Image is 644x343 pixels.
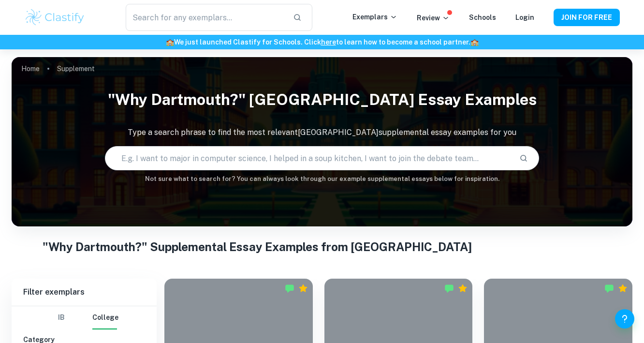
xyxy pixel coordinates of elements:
button: IB [50,306,73,329]
img: Marked [604,283,614,293]
img: Marked [285,283,294,293]
p: Exemplars [352,12,397,22]
a: Schools [469,14,496,21]
a: Home [21,62,40,75]
a: Login [515,14,534,21]
div: Premium [618,283,628,293]
h6: We just launched Clastify for Schools. Click to learn how to become a school partner. [2,37,642,47]
div: Filter type choice [50,306,118,329]
h1: "Why Dartmouth?" Supplemental Essay Examples from [GEOGRAPHIC_DATA] [43,238,601,255]
span: 🏫 [166,38,174,46]
button: JOIN FOR FREE [554,9,620,26]
button: College [92,306,118,329]
p: Type a search phrase to find the most relevant [GEOGRAPHIC_DATA] supplemental essay examples for you [12,127,632,138]
div: Premium [298,283,308,293]
p: Supplement [57,63,95,74]
a: here [321,38,336,46]
input: E.g. I want to major in computer science, I helped in a soup kitchen, I want to join the debate t... [105,145,512,172]
button: Help and Feedback [615,309,634,328]
h6: Filter exemplars [12,279,157,306]
h6: Not sure what to search for? You can always look through our example supplemental essays below fo... [12,174,632,184]
p: Review [417,13,450,23]
input: Search for any exemplars... [126,4,285,31]
h1: "Why Dartmouth?" [GEOGRAPHIC_DATA] Essay Examples [12,84,632,115]
div: Premium [458,283,468,293]
button: Search [515,150,532,166]
img: Clastify logo [24,8,86,27]
span: 🏫 [470,38,479,46]
img: Marked [444,283,454,293]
